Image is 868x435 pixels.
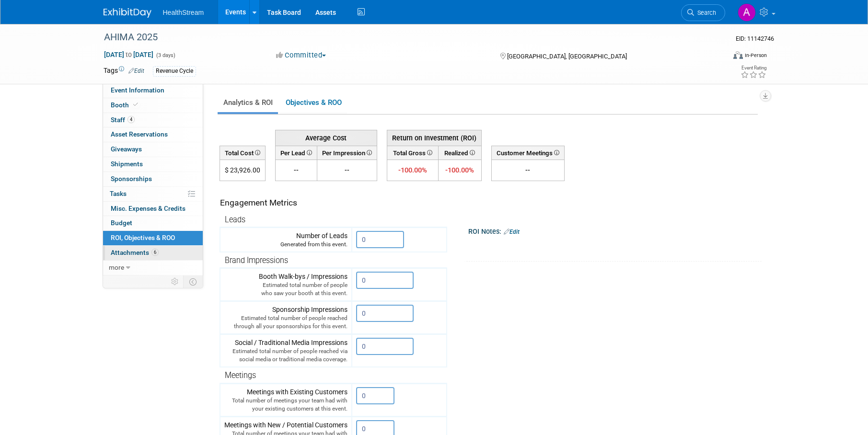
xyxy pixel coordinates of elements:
a: Attachments6 [103,246,203,260]
a: Analytics & ROI [218,93,278,112]
td: $ 23,926.00 [220,160,265,181]
td: Personalize Event Tab Strip [167,275,184,288]
i: Booth reservation complete [133,102,138,107]
div: AHIMA 2025 [101,29,711,46]
div: Estimated total number of people reached via social media or traditional media coverage. [224,347,347,364]
td: Toggle Event Tabs [183,275,203,288]
img: Format-Inperson.png [733,51,743,59]
div: Booth Walk-bys / Impressions [224,272,347,298]
span: -100.00% [445,166,474,174]
th: Total Gross [387,146,439,160]
span: Sponsorships [111,175,152,183]
button: Committed [273,50,330,60]
div: Sponsorship Impressions [224,305,347,331]
div: -- [496,165,560,175]
div: In-Person [744,52,767,59]
span: Booth [111,101,140,109]
div: Event Format [669,50,767,64]
a: Budget [103,216,203,230]
div: Meetings with Existing Customers [224,387,347,413]
div: Estimated total number of people who saw your booth at this event. [224,281,347,298]
span: 6 [151,249,159,256]
th: Customer Meetings [491,146,564,160]
a: Giveaways [103,142,203,157]
span: -100.00% [398,166,427,174]
span: Budget [111,219,132,227]
div: Total number of meetings your team had with your existing customers at this event. [224,397,347,413]
a: Shipments [103,157,203,172]
a: Misc. Expenses & Credits [103,202,203,216]
span: Leads [225,215,245,224]
span: [DATE] [DATE] [104,50,154,59]
span: Giveaways [111,145,142,153]
div: ROI Notes: [468,224,762,237]
th: Return on Investment (ROI) [387,130,481,146]
a: Booth [103,98,203,113]
a: Edit [504,229,520,235]
a: more [103,261,203,275]
span: Shipments [111,160,143,168]
span: Attachments [111,249,159,256]
td: Tags [104,66,144,77]
img: Amelie Smith [738,3,756,22]
a: Event Information [103,83,203,98]
a: Objectives & ROO [280,93,347,112]
span: Tasks [110,190,127,197]
span: (3 days) [155,52,175,58]
div: Engagement Metrics [220,197,443,209]
span: [GEOGRAPHIC_DATA], [GEOGRAPHIC_DATA] [507,53,627,60]
th: Total Cost [220,146,265,160]
div: Number of Leads [224,231,347,249]
a: Sponsorships [103,172,203,186]
th: Average Cost [275,130,377,146]
a: Edit [128,68,144,74]
span: Meetings [225,371,256,380]
span: to [124,51,133,58]
span: 4 [127,116,135,123]
div: Estimated total number of people reached through all your sponsorships for this event. [224,314,347,331]
span: Search [694,9,716,16]
a: Staff4 [103,113,203,127]
span: Event ID: 11142746 [736,35,774,42]
span: more [109,263,124,271]
a: Tasks [103,187,203,201]
a: Asset Reservations [103,127,203,142]
span: Misc. Expenses & Credits [111,205,185,212]
a: Search [681,4,725,21]
span: Event Information [111,86,164,94]
span: ROI, Objectives & ROO [111,234,175,241]
img: ExhibitDay [104,8,151,18]
th: Realized [439,146,481,160]
div: Social / Traditional Media Impressions [224,338,347,364]
div: Event Rating [741,66,766,70]
div: Generated from this event. [224,240,347,249]
span: -- [345,166,349,174]
span: Brand Impressions [225,256,288,265]
a: ROI, Objectives & ROO [103,231,203,245]
span: HealthStream [163,9,204,16]
th: Per Impression [317,146,377,160]
span: Staff [111,116,135,124]
div: Revenue Cycle [153,66,196,76]
span: -- [294,166,299,174]
span: Asset Reservations [111,130,168,138]
th: Per Lead [275,146,317,160]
